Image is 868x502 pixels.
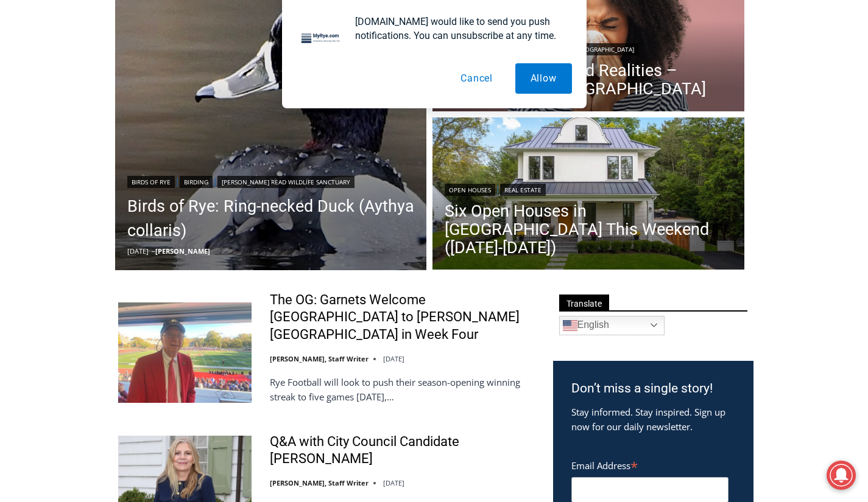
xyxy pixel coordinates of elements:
div: | [445,181,732,196]
time: [DATE] [383,478,404,487]
div: [DOMAIN_NAME] would like to send you push notifications. You can unsubscribe at any time. [345,15,572,43]
a: English [559,316,665,335]
img: 3 Overdale Road, Rye [432,117,744,273]
a: [PERSON_NAME], Staff Writer [270,478,369,487]
h3: Don’t miss a single story! [571,379,735,399]
a: [PERSON_NAME] Read Wildlife Sanctuary [217,176,355,188]
a: [PERSON_NAME] [155,246,210,256]
label: Email Address [571,453,729,475]
img: The OG: Garnets Welcome Yorktown to Nugent Stadium in Week Four [118,302,252,402]
a: Birds of Rye [127,176,175,188]
img: en [563,318,577,333]
a: Birds of Rye: Ring-necked Duck (Aythya collaris) [127,194,415,243]
img: notification icon [297,15,345,63]
span: – [152,246,155,256]
div: | | [127,173,415,188]
span: Translate [559,295,609,311]
time: [DATE] [127,246,149,256]
p: Stay informed. Stay inspired. Sign up now for our daily newsletter. [571,405,735,434]
a: The OG: Garnets Welcome [GEOGRAPHIC_DATA] to [PERSON_NAME][GEOGRAPHIC_DATA] in Week Four [270,291,537,344]
a: Birding [180,176,213,188]
button: Allow [515,63,572,94]
a: [PERSON_NAME], Staff Writer [270,354,369,363]
a: Six Open Houses in [GEOGRAPHIC_DATA] This Weekend ([DATE]-[DATE]) [445,202,732,257]
a: Q&A with City Council Candidate [PERSON_NAME] [270,433,537,468]
a: Open Houses [445,184,495,196]
time: [DATE] [383,354,404,363]
a: Real Estate [500,184,546,196]
a: Read More Six Open Houses in Rye This Weekend (October 4-5) [432,117,744,273]
button: Cancel [445,63,508,94]
p: Rye Football will look to push their season-opening winning streak to five games [DATE],… [270,375,537,404]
